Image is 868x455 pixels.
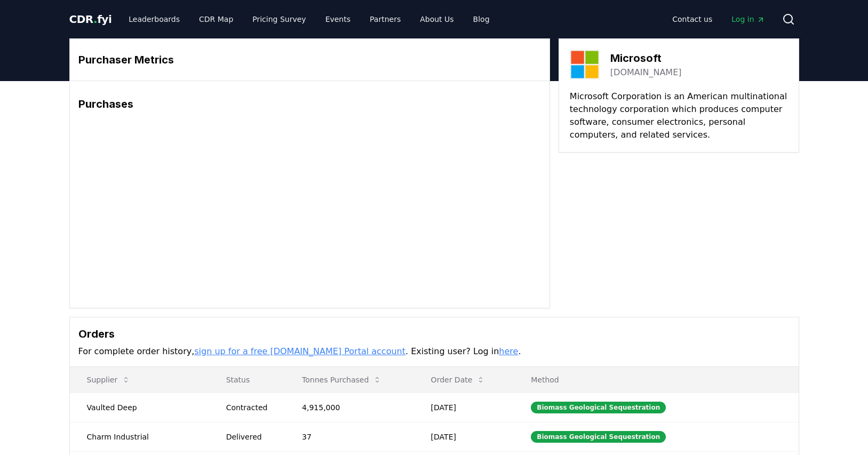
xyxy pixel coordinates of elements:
nav: Main [664,10,773,29]
p: Status [218,374,276,385]
button: Supplier [78,369,139,390]
a: About Us [411,10,462,29]
a: CDR.fyi [69,12,112,27]
td: [DATE] [414,422,514,451]
div: Biomass Geological Sequestration [531,402,666,413]
h3: Purchases [78,96,541,112]
a: Events [317,10,359,29]
a: sign up for a free [DOMAIN_NAME] Portal account [194,346,405,356]
td: [DATE] [414,393,514,422]
a: Contact us [664,10,721,29]
a: here [499,346,518,356]
a: Log in [723,10,773,29]
a: Blog [465,10,498,29]
nav: Main [120,10,498,29]
a: Partners [361,10,409,29]
h3: Orders [78,326,790,342]
td: Vaulted Deep [70,393,209,422]
td: 4,915,000 [285,393,414,422]
img: Microsoft-logo [570,50,600,79]
a: CDR Map [190,10,242,29]
span: Log in [731,14,765,25]
div: Delivered [226,432,276,442]
p: Microsoft Corporation is an American multinational technology corporation which produces computer... [570,90,788,141]
div: Biomass Geological Sequestration [531,431,666,443]
a: Pricing Survey [244,10,314,29]
td: 37 [285,422,414,451]
p: Method [522,374,790,385]
p: For complete order history, . Existing user? Log in . [78,345,790,358]
span: CDR fyi [69,13,112,26]
a: Leaderboards [120,10,188,29]
span: . [93,13,97,26]
td: Charm Industrial [70,422,209,451]
button: Tonnes Purchased [293,369,390,390]
a: [DOMAIN_NAME] [610,66,682,79]
div: Contracted [226,402,276,413]
h3: Purchaser Metrics [78,52,541,68]
button: Order Date [423,369,494,390]
h3: Microsoft [610,50,682,66]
